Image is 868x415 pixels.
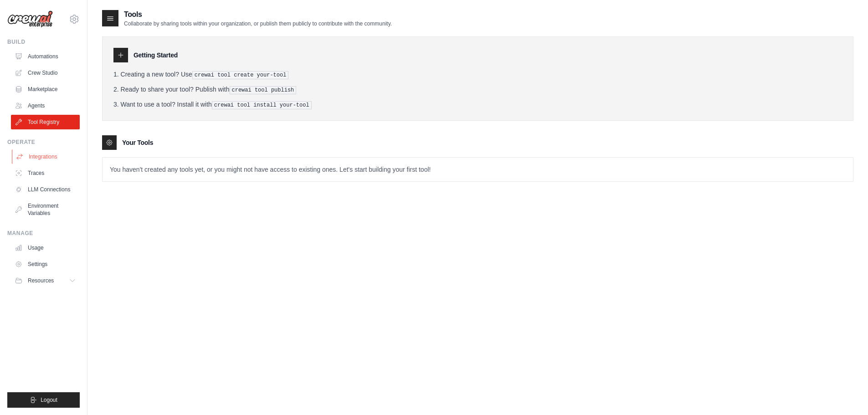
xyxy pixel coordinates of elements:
[103,158,853,181] p: You haven't created any tools yet, or you might not have access to existing ones. Let's start bui...
[122,138,153,147] h3: Your Tools
[11,241,80,255] a: Usage
[7,10,53,28] img: Logo
[113,70,842,79] li: Creating a new tool? Use
[212,101,312,109] pre: crewai tool install your-tool
[11,66,80,80] a: Crew Studio
[7,230,80,237] div: Manage
[7,392,80,408] button: Logout
[134,51,178,60] h3: Getting Started
[113,85,842,94] li: Ready to share your tool? Publish with
[28,277,54,284] span: Resources
[113,100,842,109] li: Want to use a tool? Install it with
[7,38,80,46] div: Build
[11,182,80,197] a: LLM Connections
[11,199,80,220] a: Environment Variables
[11,115,80,129] a: Tool Registry
[124,9,392,20] h2: Tools
[11,98,80,113] a: Agents
[11,257,80,272] a: Settings
[11,49,80,64] a: Automations
[11,82,80,97] a: Marketplace
[12,149,81,164] a: Integrations
[230,86,297,94] pre: crewai tool publish
[192,71,289,79] pre: crewai tool create your-tool
[41,396,57,404] span: Logout
[11,273,80,288] button: Resources
[11,166,80,180] a: Traces
[124,20,392,27] p: Collaborate by sharing tools within your organization, or publish them publicly to contribute wit...
[7,138,80,146] div: Operate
